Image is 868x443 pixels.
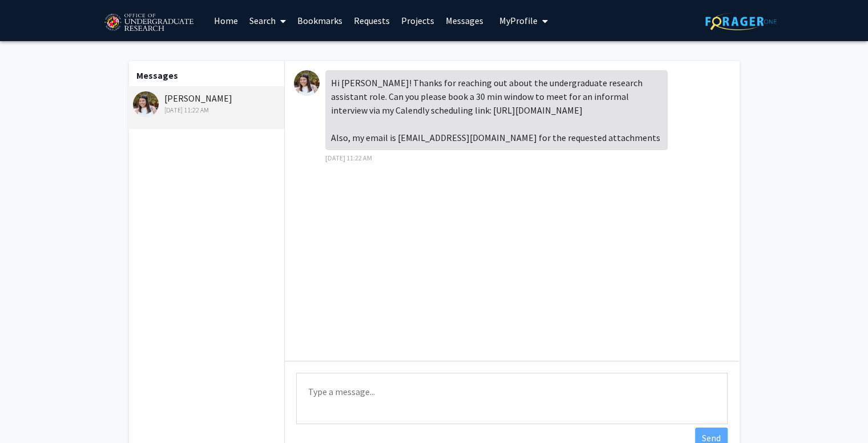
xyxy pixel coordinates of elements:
[348,1,395,41] a: Requests
[325,70,668,150] div: Hi [PERSON_NAME]! Thanks for reaching out about the undergraduate research assistant role. Can yo...
[296,373,728,424] textarea: Message
[705,13,777,30] img: ForagerOne Logo
[292,1,348,41] a: Bookmarks
[440,1,489,41] a: Messages
[208,1,244,41] a: Home
[395,1,440,41] a: Projects
[133,91,159,117] img: Gretchen Bella
[325,154,372,162] span: [DATE] 11:22 AM
[133,91,282,115] div: [PERSON_NAME]
[819,392,859,434] iframe: Chat
[244,1,292,41] a: Search
[294,70,320,96] img: Gretchen Bella
[499,15,538,26] span: My Profile
[133,105,282,115] div: [DATE] 11:22 AM
[136,70,178,81] b: Messages
[100,9,197,37] img: University of Maryland Logo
